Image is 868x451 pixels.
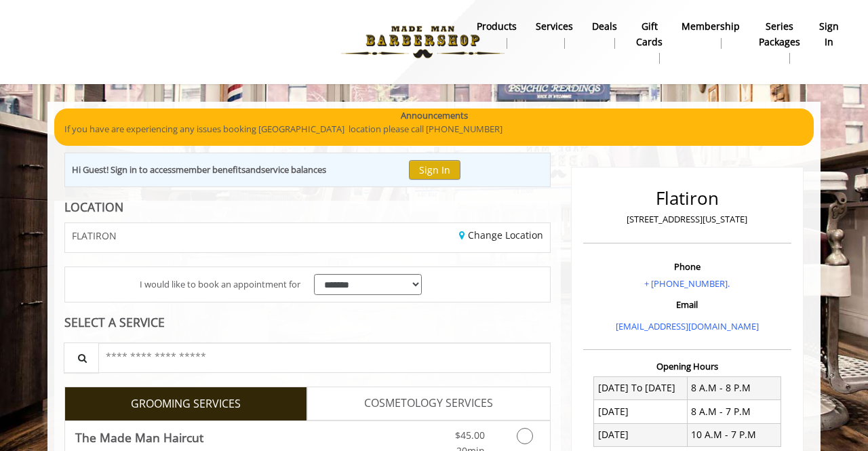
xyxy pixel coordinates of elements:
button: Service Search [64,342,99,373]
a: Series packagesSeries packages [749,17,810,67]
h3: Email [587,300,788,309]
b: gift cards [636,19,663,50]
a: ServicesServices [526,17,583,52]
button: Sign In [409,160,460,180]
b: member benefits [176,163,245,176]
b: products [477,19,517,34]
td: [DATE] [594,400,688,423]
a: Change Location [459,229,543,241]
a: + [PHONE_NUMBER]. [644,277,730,290]
b: Series packages [759,19,800,50]
b: sign in [819,19,839,50]
b: service balances [261,163,326,176]
td: 8 A.M - 7 P.M [687,400,781,423]
span: FLATIRON [72,231,117,241]
h3: Phone [587,262,788,271]
a: Productsproducts [467,17,526,52]
span: COSMETOLOGY SERVICES [364,395,493,412]
td: 10 A.M - 7 P.M [687,423,781,446]
td: [DATE] [594,423,688,446]
div: SELECT A SERVICE [64,316,551,329]
p: If you have are experiencing any issues booking [GEOGRAPHIC_DATA] location please call [PHONE_NUM... [64,122,804,136]
a: Gift cardsgift cards [627,17,672,67]
span: GROOMING SERVICES [131,395,241,413]
td: [DATE] To [DATE] [594,376,688,399]
img: Made Man Barbershop logo [330,5,516,79]
a: MembershipMembership [672,17,749,52]
b: Announcements [401,109,468,123]
b: LOCATION [64,199,123,215]
a: sign insign in [810,17,848,52]
b: Membership [682,19,740,34]
td: 8 A.M - 8 P.M [687,376,781,399]
h2: Flatiron [587,189,788,208]
b: Services [536,19,573,34]
a: DealsDeals [583,17,627,52]
div: Hi Guest! Sign in to access and [72,163,326,177]
p: [STREET_ADDRESS][US_STATE] [587,212,788,227]
b: Deals [592,19,617,34]
b: The Made Man Haircut [75,428,203,447]
span: $45.00 [455,429,485,442]
a: [EMAIL_ADDRESS][DOMAIN_NAME] [616,320,759,332]
h3: Opening Hours [583,361,791,371]
span: I would like to book an appointment for [140,277,300,292]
